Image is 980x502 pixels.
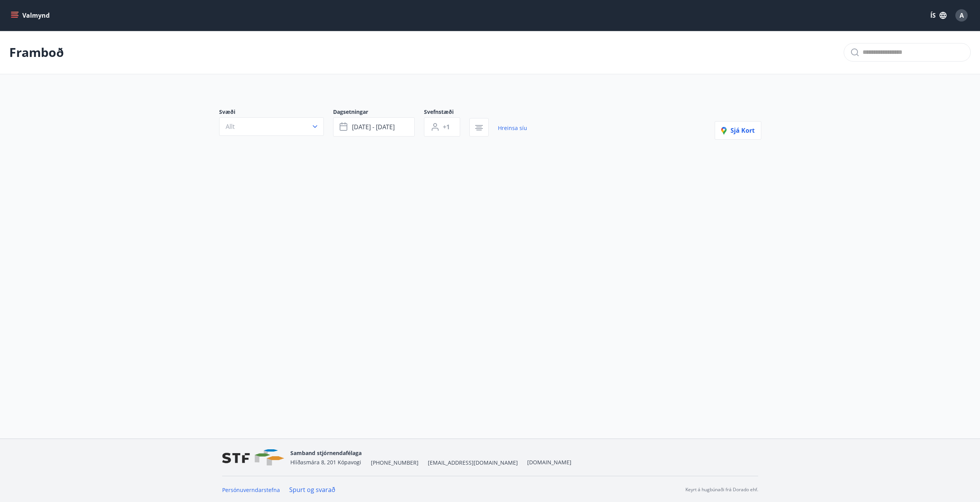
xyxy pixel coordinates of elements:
[222,486,280,494] a: Persónuverndarstefna
[527,459,571,466] a: [DOMAIN_NAME]
[424,117,460,137] button: +1
[926,8,951,22] button: ÍS
[333,108,424,117] span: Dagsetningar
[443,123,450,131] span: +1
[721,126,755,135] span: Sjá kort
[226,122,235,131] span: Allt
[685,486,758,493] p: Keyrt á hugbúnaði frá Dorado ehf.
[219,108,333,117] span: Svæði
[219,117,324,136] button: Allt
[960,11,964,20] span: A
[498,120,527,137] a: Hreinsa síu
[952,6,971,25] button: A
[289,485,335,494] a: Spurt og svarað
[715,121,761,140] button: Sjá kort
[352,123,395,131] span: [DATE] - [DATE]
[424,108,469,117] span: Svefnstæði
[428,459,518,467] span: [EMAIL_ADDRESS][DOMAIN_NAME]
[333,117,415,137] button: [DATE] - [DATE]
[290,449,362,457] span: Samband stjórnendafélaga
[371,459,419,467] span: [PHONE_NUMBER]
[222,449,284,466] img: vjCaq2fThgY3EUYqSgpjEiBg6WP39ov69hlhuPVN.png
[9,44,64,61] p: Framboð
[290,459,361,466] span: Hlíðasmára 8, 201 Kópavogi
[9,8,53,22] button: menu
